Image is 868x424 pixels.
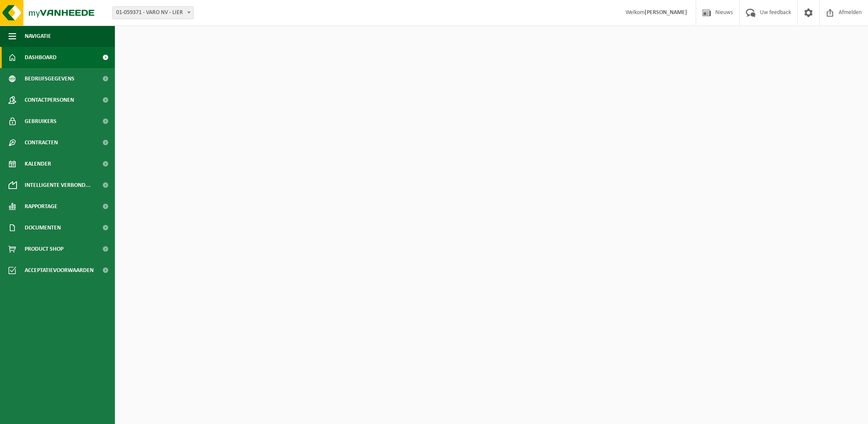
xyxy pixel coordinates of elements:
span: Contracten [25,132,58,153]
span: Rapportage [25,196,57,217]
span: Kalender [25,153,51,175]
strong: [PERSON_NAME] [645,9,687,16]
span: Intelligente verbond... [25,175,91,196]
span: 01-059371 - VARO NV - LIER [113,7,193,19]
span: Gebruikers [25,111,57,132]
span: Navigatie [25,26,51,47]
span: Product Shop [25,238,63,260]
span: Contactpersonen [25,89,74,111]
span: Bedrijfsgegevens [25,68,74,89]
span: Documenten [25,217,61,238]
span: 01-059371 - VARO NV - LIER [112,6,194,19]
span: Acceptatievoorwaarden [25,260,94,281]
span: Dashboard [25,47,57,68]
